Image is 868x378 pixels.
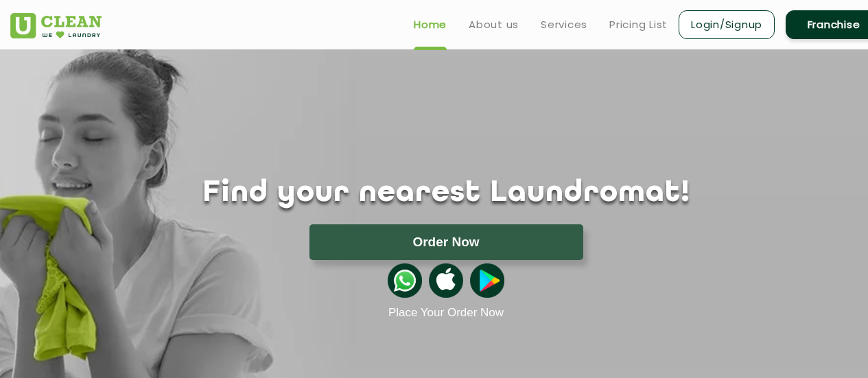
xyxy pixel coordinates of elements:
[10,13,102,38] img: UClean Laundry and Dry Cleaning
[679,10,775,39] a: Login/Signup
[470,263,504,298] img: playstoreicon.png
[388,263,422,298] img: whatsappicon.png
[429,263,463,298] img: apple-icon.png
[309,224,583,260] button: Order Now
[388,306,504,320] a: Place Your Order Now
[469,16,519,33] a: About us
[609,16,668,33] a: Pricing List
[414,16,447,33] a: Home
[541,16,587,33] a: Services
